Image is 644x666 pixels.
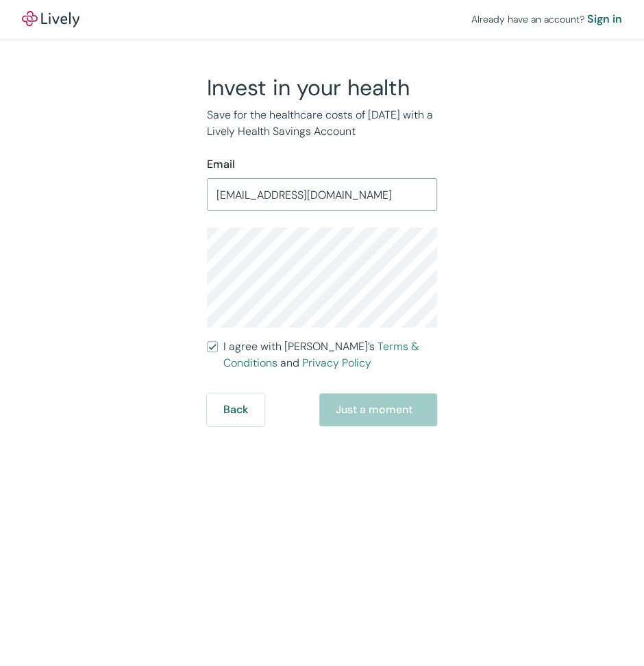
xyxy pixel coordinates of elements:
[22,11,79,27] img: Lively
[223,338,437,371] span: I agree with [PERSON_NAME]’s and
[471,11,622,27] div: Already have an account?
[207,74,437,101] h2: Invest in your health
[22,11,79,27] a: LivelyLively
[207,156,235,173] label: Email
[587,11,622,27] a: Sign in
[302,356,371,370] a: Privacy Policy
[207,393,264,426] button: Back
[223,339,419,370] a: Terms & Conditions
[207,107,437,140] p: Save for the healthcare costs of [DATE] with a Lively Health Savings Account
